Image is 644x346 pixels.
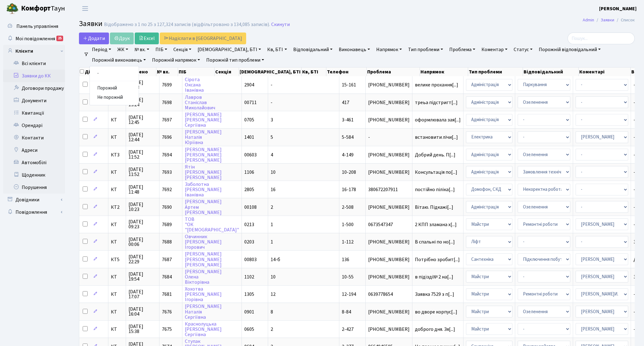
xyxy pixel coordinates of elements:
span: 7688 [162,239,172,245]
span: [DATE] 11:52 [128,167,157,177]
a: Адреси [3,144,65,156]
th: Коментарі [579,68,631,76]
a: Документи [3,94,65,107]
span: [DATE] 12:44 [128,132,157,142]
span: [PHONE_NUMBER] [368,117,410,122]
span: 7694 [162,151,172,158]
span: [DATE] 16:04 [128,307,157,317]
th: Кв, БТІ [302,68,326,76]
a: Заболотна[PERSON_NAME]Іванівна [185,181,222,198]
a: Всі клієнти [3,57,65,70]
span: 8-84 [342,309,351,315]
span: 0901 [244,309,254,315]
a: Порожній напрямок [150,55,202,65]
span: [PHONE_NUMBER] [368,100,410,105]
span: КТ5 [111,257,123,262]
span: 7696 [162,134,172,141]
span: 4 [271,151,273,158]
span: 2 КПП зламана х[...] [415,221,457,228]
span: 3-461 [342,116,354,123]
span: 10-55 [342,274,354,280]
a: Порожній виконавець [89,55,148,65]
a: Тип проблеми [406,44,446,55]
a: Контакти [3,132,65,144]
th: Секція [215,68,239,76]
a: - [90,69,139,78]
span: КТ [111,117,123,122]
a: Додати [79,33,109,44]
span: 10 [271,274,276,280]
a: Кв, БТІ [265,44,289,55]
span: - [368,135,410,140]
span: 8 [271,309,273,315]
a: [PERSON_NAME]ОленаВікторівна [185,268,222,286]
span: в підїзді№ 2 на[...] [415,274,453,280]
span: 4-149 [342,151,354,158]
span: 7687 [162,256,172,263]
a: Не порожній [90,93,139,103]
a: Виконавець [336,44,372,55]
a: ЛавровСтаніславМиколайович [185,94,215,111]
a: Період [89,44,114,55]
th: Відповідальний [523,68,579,76]
a: Мої повідомлення25 [3,33,65,45]
span: 0705 [244,116,254,123]
span: 10 [271,169,276,176]
a: Клієнти [3,45,65,57]
a: Автомобілі [3,156,65,169]
a: Порушення [3,181,65,194]
span: 1106 [244,169,254,176]
a: Admin [583,17,594,23]
span: постійно піліка[...] [415,186,455,193]
span: 1401 [244,134,254,141]
a: Квитанції [3,107,65,119]
span: Додати [83,35,105,42]
th: Створено [124,68,156,76]
span: [DATE] 15:38 [128,324,157,334]
span: 0203 [244,239,254,245]
span: [DATE] 11:52 [128,150,157,160]
span: КТ [111,239,123,244]
span: во дворе корпус[...] [415,309,457,315]
span: - [271,99,272,106]
span: КТ [111,309,123,314]
span: [DATE] 13:24 [128,97,157,107]
a: Овчинник[PERSON_NAME]Ігорович [185,233,222,251]
span: КТ [111,135,123,140]
span: Потрібно зробит[...] [415,256,460,263]
span: КТ [111,327,123,332]
a: Порожній [90,84,139,93]
span: 7690 [162,204,172,211]
a: Порожній тип проблеми [204,55,267,65]
span: [PHONE_NUMBER] [368,327,410,332]
th: ПІБ [178,68,215,76]
th: Напрямок [420,68,468,76]
a: Порожній відповідальний [536,44,603,55]
a: Ятін[PERSON_NAME][PERSON_NAME] [185,164,222,181]
a: Орендарі [3,119,65,132]
li: Список [614,17,635,24]
span: доброго дня. Зя[...] [415,326,455,333]
span: КТ3 [111,152,123,157]
a: Статус [511,44,535,55]
th: [DEMOGRAPHIC_DATA], БТІ [239,68,302,76]
span: [PHONE_NUMBER] [368,152,410,157]
span: 1102 [244,274,254,280]
a: [PERSON_NAME]НаталіяСергіївна [185,303,222,321]
span: 15-161 [342,81,356,88]
span: [DATE] 19:54 [128,272,157,282]
span: Таун [21,3,65,14]
span: В спальні по но[...] [415,239,455,245]
a: ТОВ"ОК"[DEMOGRAPHIC_DATA]" [185,216,239,233]
span: [DATE] 17:07 [128,289,157,299]
span: 2 [271,326,273,333]
a: [PERSON_NAME][PERSON_NAME]Сергіївна [185,111,222,129]
b: Комфорт [21,3,51,13]
span: 5-584 [342,134,354,141]
span: 7699 [162,81,172,88]
a: Хохотва[PERSON_NAME]Ігорівна [185,286,222,303]
a: Панель управління [3,20,65,33]
span: 1-112 [342,239,354,245]
span: [DATE] 13:53 [128,80,157,90]
span: 14-б [271,256,280,263]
